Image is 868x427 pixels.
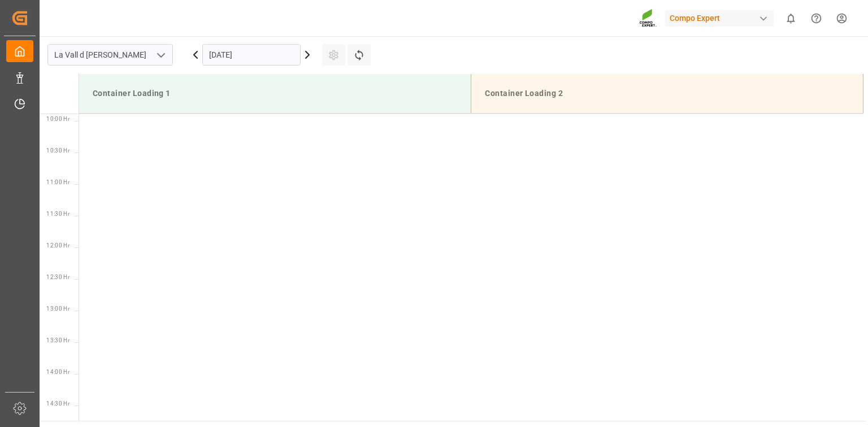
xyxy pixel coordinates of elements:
div: Compo Expert [665,10,774,27]
span: 11:00 Hr [46,179,70,185]
button: Compo Expert [665,7,778,29]
input: Type to search/select [47,44,173,66]
div: Container Loading 2 [480,83,854,104]
button: show 0 new notifications [778,6,804,31]
button: open menu [152,46,169,64]
div: Container Loading 1 [88,83,462,104]
span: 13:00 Hr [46,306,70,312]
span: 12:30 Hr [46,274,70,280]
button: Help Center [804,6,829,31]
span: 11:30 Hr [46,211,70,217]
img: Screenshot%202023-09-29%20at%2010.02.21.png_1712312052.png [639,8,657,28]
span: 14:00 Hr [46,369,70,375]
span: 10:30 Hr [46,147,70,154]
span: 14:30 Hr [46,400,70,407]
input: DD.MM.YYYY [202,44,301,66]
span: 13:30 Hr [46,337,70,343]
span: 10:00 Hr [46,116,70,122]
span: 12:00 Hr [46,242,70,249]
